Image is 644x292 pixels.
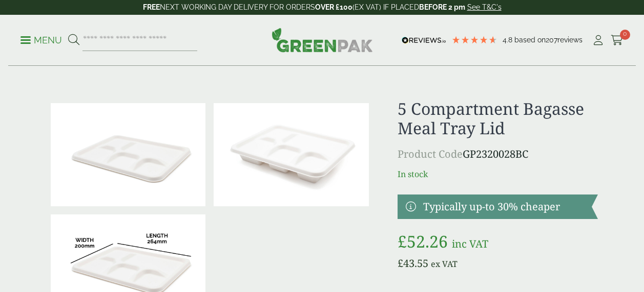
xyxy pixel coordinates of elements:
img: 5 Compartment Bagasse Meal Tray And Lid 2320028BA [214,103,369,206]
bdi: 52.26 [398,230,448,252]
span: 4.8 [503,36,514,44]
a: Menu [20,34,62,44]
img: GreenPak Supplies [272,28,373,52]
span: Based on [514,36,546,44]
a: See T&C's [467,3,502,11]
span: ex VAT [431,258,458,270]
p: GP2320028BC [398,147,598,162]
p: Menu [20,34,62,46]
i: Cart [611,35,624,45]
img: REVIEWS.io [402,37,446,44]
a: 0 [611,33,624,48]
i: My Account [592,35,605,45]
span: £ [398,230,407,252]
span: £ [398,256,403,270]
img: 5 Compartment Bagasse Tray Lid 2320028BC [51,103,206,206]
strong: BEFORE 2 pm [419,3,465,11]
h1: 5 Compartment Bagasse Meal Tray Lid [398,99,598,138]
span: 207 [546,36,557,44]
strong: OVER £100 [315,3,352,11]
p: In stock [398,168,598,180]
bdi: 43.55 [398,256,428,270]
span: inc VAT [452,237,488,251]
div: 4.79 Stars [451,35,497,44]
strong: FREE [143,3,160,11]
span: 0 [620,30,630,40]
span: Product Code [398,147,463,161]
span: reviews [557,36,583,44]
